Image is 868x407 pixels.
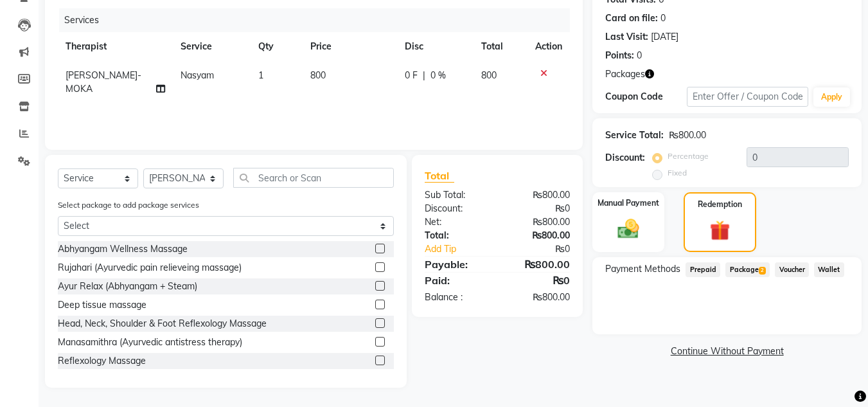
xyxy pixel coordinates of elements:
[181,69,214,81] span: Nasyam
[598,197,659,209] label: Manual Payment
[511,242,580,256] div: ₨0
[775,262,809,277] span: Voucher
[258,69,263,81] span: 1
[405,69,418,82] span: 0 F
[497,229,580,242] div: ₨800.00
[58,261,242,275] div: Rujahari (Ayurvedic pain relieveing massage)
[605,151,645,165] div: Discount:
[59,8,580,32] div: Services
[415,215,497,229] div: Net:
[605,49,634,62] div: Points:
[813,87,850,107] button: Apply
[527,32,570,61] th: Action
[415,229,497,242] div: Total:
[605,30,648,44] div: Last Visit:
[415,188,497,202] div: Sub Total:
[605,68,645,81] span: Packages
[58,354,146,368] div: Reflexology Massage
[415,273,497,288] div: Paid:
[605,262,680,276] span: Payment Methods
[725,262,770,277] span: Package
[497,273,580,288] div: ₨0
[668,167,687,179] label: Fixed
[605,12,658,25] div: Card on file:
[759,267,766,275] span: 2
[497,188,580,202] div: ₨800.00
[481,69,497,81] span: 800
[423,69,425,82] span: |
[58,199,199,211] label: Select package to add package services
[58,280,197,293] div: Ayur Relax (Abhyangam + Steam)
[814,262,844,277] span: Wallet
[397,32,473,61] th: Disc
[698,199,742,210] label: Redemption
[58,298,146,312] div: Deep tissue massage
[474,32,528,61] th: Total
[611,217,646,241] img: _cash.svg
[303,32,397,61] th: Price
[497,257,580,272] div: ₨800.00
[595,345,859,358] a: Continue Without Payment
[497,215,580,229] div: ₨800.00
[605,90,686,104] div: Coupon Code
[425,169,454,183] span: Total
[415,202,497,215] div: Discount:
[660,12,666,25] div: 0
[310,69,326,81] span: 800
[415,242,511,256] a: Add Tip
[415,257,497,272] div: Payable:
[66,69,141,95] span: [PERSON_NAME]-MOKA
[668,150,709,162] label: Percentage
[233,168,394,188] input: Search or Scan
[637,49,642,62] div: 0
[58,317,267,330] div: Head, Neck, Shoulder & Foot Reflexology Massage
[704,218,736,243] img: _gift.svg
[430,69,446,82] span: 0 %
[605,129,664,142] div: Service Total:
[651,30,678,44] div: [DATE]
[497,291,580,304] div: ₨800.00
[58,242,188,256] div: Abhyangam Wellness Massage
[58,336,242,349] div: Manasamithra (Ayurvedic antistress therapy)
[497,202,580,215] div: ₨0
[415,291,497,304] div: Balance :
[58,32,173,61] th: Therapist
[669,129,706,142] div: ₨800.00
[173,32,251,61] th: Service
[687,87,808,107] input: Enter Offer / Coupon Code
[251,32,303,61] th: Qty
[686,262,720,277] span: Prepaid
